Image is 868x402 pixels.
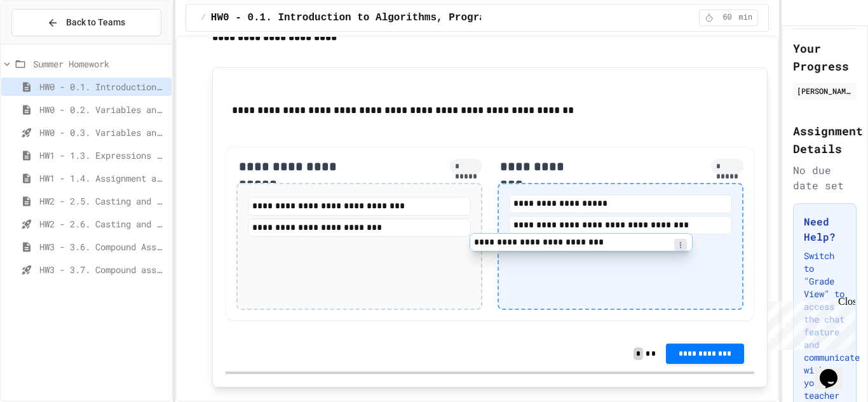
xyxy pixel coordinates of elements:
span: 60 [717,13,738,23]
h3: Need Help? [804,214,846,245]
span: / [201,13,206,23]
span: HW0 - 0.3. Variables and Data Types - Quiz [39,126,166,139]
button: Back to Teams [11,9,161,36]
span: HW0 - 0.1. Introduction to Algorithms, Programming, and Compilers [211,10,607,25]
span: HW2 - 2.5. Casting and Ranges of Values [39,194,166,208]
div: [PERSON_NAME] [797,85,853,97]
span: Back to Teams [66,16,125,29]
span: min [739,13,753,23]
span: HW3 - 3.7. Compound assignment operators - Quiz [39,263,166,276]
h2: Assignment Details [793,122,857,157]
iframe: chat widget [763,296,855,350]
div: Chat with us now!Close [5,5,88,81]
span: HW3 - 3.6. Compound Assignment Operators [39,240,166,253]
span: HW2 - 2.6. Casting and Ranges of variables - Quiz [39,217,166,231]
h2: Your Progress [793,39,857,75]
span: HW1 - 1.4. Assignment and Input [39,171,166,185]
span: HW1 - 1.3. Expressions and Output [New] [39,149,166,162]
span: HW0 - 0.1. Introduction to Algorithms, Programming, and Compilers [39,80,166,93]
span: HW0 - 0.2. Variables and Data Types [39,103,166,116]
iframe: chat widget [815,351,855,389]
span: Summer Homework [33,57,166,70]
div: No due date set [793,163,857,193]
